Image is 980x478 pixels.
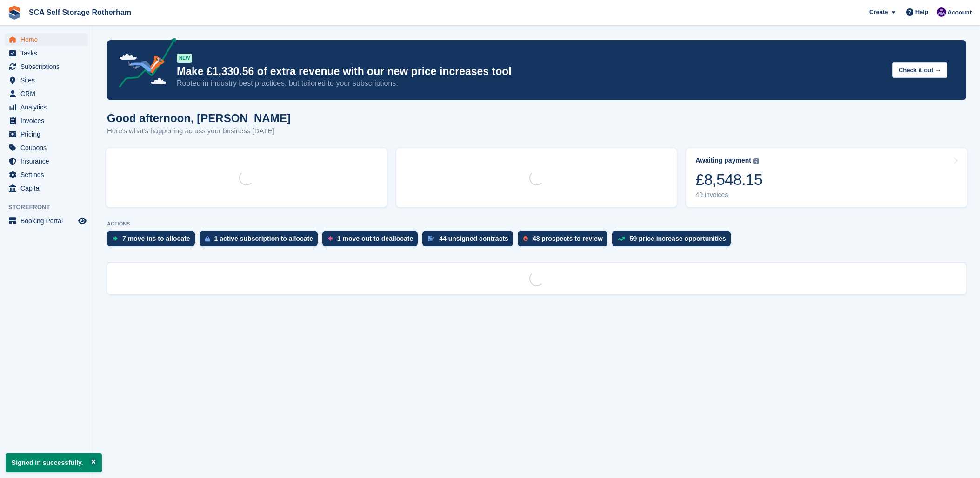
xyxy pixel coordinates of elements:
[200,231,322,251] a: 1 active subscription to allocate
[5,33,88,46] a: menu
[533,235,603,242] div: 48 prospects to review
[439,235,508,242] div: 44 unsigned contracts
[20,60,76,73] span: Subscriptions
[7,6,21,20] img: stora-icon-8386f47178a22dfd0bd8f6a31ec36ba5ce8667c1dd55bd0f319d3a0aa187defe.svg
[20,155,76,168] span: Insurance
[20,74,76,87] span: Sites
[5,87,88,100] a: menu
[20,182,76,195] span: Capital
[113,236,118,241] img: move_ins_to_allocate_icon-fdf77a2bb77ea45bf5b3d319d69a93e2d87916cf1d5bf7949dd705db3b84f3ca.svg
[322,231,422,251] a: 1 move out to deallocate
[518,231,612,251] a: 48 prospects to review
[20,101,76,114] span: Analytics
[20,47,76,60] span: Tasks
[612,231,735,251] a: 59 price increase opportunities
[6,453,102,472] p: Signed in successfully.
[20,214,76,227] span: Booking Portal
[177,65,885,78] p: Make £1,330.56 of extra revenue with our new price increases tool
[20,87,76,100] span: CRM
[177,78,885,89] p: Rooted in industry best practices, but tailored to your subscriptions.
[122,235,190,242] div: 7 move ins to allocate
[695,157,751,164] div: Awaiting payment
[337,235,413,242] div: 1 move out to deallocate
[214,235,313,242] div: 1 active subscription to allocate
[5,168,88,181] a: menu
[20,168,76,181] span: Settings
[5,182,88,195] a: menu
[869,7,888,17] span: Create
[107,221,966,227] p: ACTIONS
[5,60,88,73] a: menu
[328,236,333,241] img: move_outs_to_deallocate_icon-f764333ba52eb49d3ac5e1228854f67142a1ed5810a6f6cc68b1a99e826820c5.svg
[107,126,291,137] p: Here's what's happening across your business [DATE]
[20,33,76,46] span: Home
[695,191,762,199] div: 49 invoices
[428,236,434,241] img: contract_signature_icon-13c848040528278c33f63329250d36e43548de30e8caae1d1a13099fd9432cc5.svg
[947,8,972,17] span: Account
[618,237,625,241] img: price_increase_opportunities-93ffe204e8149a01c8c9dc8f82e8f89637d9d84a8eef4429ea346261dce0b2c0.svg
[892,62,947,78] button: Check it out →
[5,74,88,87] a: menu
[523,236,528,241] img: prospect-51fa495bee0391a8d652442698ab0144808aea92771e9ea1ae160a38d050c398.svg
[5,47,88,60] a: menu
[695,170,762,189] div: £8,548.15
[5,214,88,227] a: menu
[5,155,88,168] a: menu
[77,215,88,226] a: Preview store
[177,54,192,63] div: NEW
[937,7,946,17] img: Kelly Neesham
[5,128,88,141] a: menu
[753,158,759,164] img: icon-info-grey-7440780725fd019a000dd9b08b2336e03edf1995a4989e88bcd33f0948082b44.svg
[20,141,76,154] span: Coupons
[5,141,88,154] a: menu
[107,112,291,124] h1: Good afternoon, [PERSON_NAME]
[422,231,518,251] a: 44 unsigned contracts
[8,203,93,212] span: Storefront
[5,114,88,127] a: menu
[20,114,76,127] span: Invoices
[107,231,200,251] a: 7 move ins to allocate
[20,128,76,141] span: Pricing
[686,148,967,207] a: Awaiting payment £8,548.15 49 invoices
[205,236,210,242] img: active_subscription_to_allocate_icon-d502201f5373d7db506a760aba3b589e785aa758c864c3986d89f69b8ff3...
[111,38,176,91] img: price-adjustments-announcement-icon-8257ccfd72463d97f412b2fc003d46551f7dbcb40ab6d574587a9cd5c0d94...
[915,7,928,17] span: Help
[630,235,726,242] div: 59 price increase opportunities
[25,5,135,20] a: SCA Self Storage Rotherham
[5,101,88,114] a: menu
